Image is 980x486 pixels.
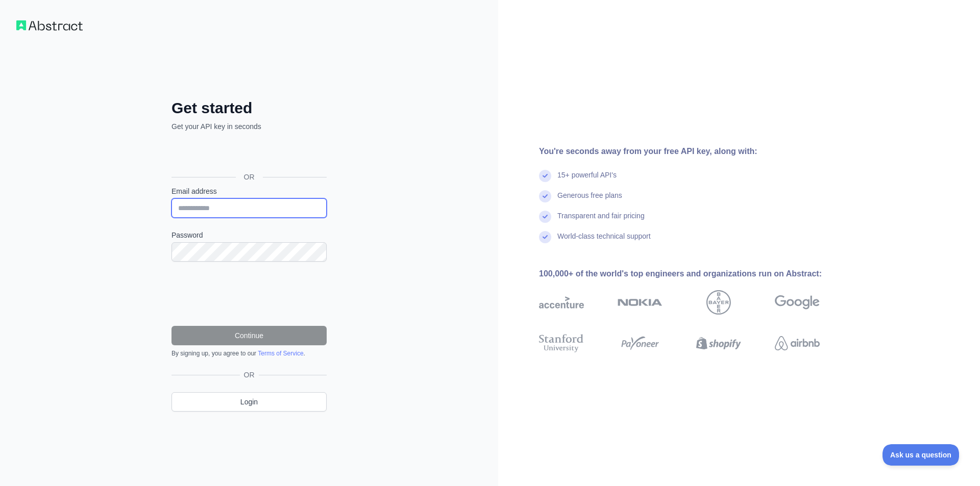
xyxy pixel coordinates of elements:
div: World-class technical support [557,231,651,251]
iframe: Bouton "Se connecter avec Google" [166,143,330,165]
label: Email address [171,186,327,196]
img: check mark [539,170,551,182]
div: You're seconds away from your free API key, along with: [539,145,852,158]
img: Workflow [16,20,83,31]
h2: Get started [171,99,327,117]
img: airbnb [775,332,820,354]
iframe: Toggle Customer Support [883,444,960,466]
img: check mark [539,211,551,223]
iframe: reCAPTCHA [171,274,327,314]
div: By signing up, you agree to our . [171,349,327,357]
div: 100,000+ of the world's top engineers and organizations run on Abstract: [539,268,852,280]
label: Password [171,230,327,240]
div: 15+ powerful API's [557,170,617,190]
img: nokia [618,290,663,315]
div: Transparent and fair pricing [557,211,645,231]
p: Get your API key in seconds [171,121,327,132]
img: shopify [696,332,741,354]
img: payoneer [618,332,663,354]
img: check mark [539,190,551,202]
span: OR [240,370,259,380]
button: Continue [171,326,327,345]
img: stanford university [539,332,584,354]
a: Login [171,392,327,412]
a: Terms of Service [258,350,303,357]
img: check mark [539,231,551,243]
img: accenture [539,290,584,315]
img: bayer [706,290,731,315]
div: Generous free plans [557,190,622,211]
img: google [775,290,820,315]
span: OR [236,172,263,182]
